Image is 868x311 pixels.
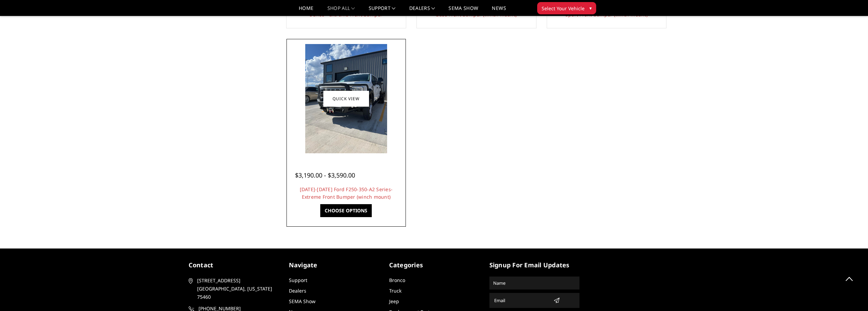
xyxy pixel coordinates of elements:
[492,6,506,16] a: News
[305,44,387,153] img: 2023-2025 Ford F250-350-A2 Series-Extreme Front Bumper (winch mount)
[299,6,313,16] a: Home
[542,5,585,12] span: Select Your Vehicle
[189,260,279,270] h5: contact
[589,4,592,12] span: ▾
[369,6,396,16] a: Support
[841,270,858,287] a: Click to Top
[289,260,379,270] h5: Navigate
[537,2,596,14] button: Select Your Vehicle
[489,260,579,270] h5: signup for email updates
[295,171,355,179] span: $3,190.00 - $3,590.00
[389,287,401,294] a: Truck
[289,277,307,283] a: Support
[320,204,372,217] a: Choose Options
[834,278,868,311] iframe: Chat Widget
[289,287,306,294] a: Dealers
[197,277,276,301] span: [STREET_ADDRESS] [GEOGRAPHIC_DATA], [US_STATE] 75460
[448,6,478,16] a: SEMA Show
[323,91,369,107] a: Quick view
[288,41,404,157] a: 2023-2025 Ford F250-350-A2 Series-Extreme Front Bumper (winch mount) 2023-2025 Ford F250-350-A2 S...
[300,186,393,200] a: [DATE]-[DATE] Ford F250-350-A2 Series-Extreme Front Bumper (winch mount)
[491,295,551,306] input: Email
[389,277,405,283] a: Bronco
[327,6,355,16] a: shop all
[289,298,315,305] a: SEMA Show
[389,298,399,305] a: Jeep
[409,6,435,16] a: Dealers
[490,278,578,288] input: Name
[389,260,479,270] h5: Categories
